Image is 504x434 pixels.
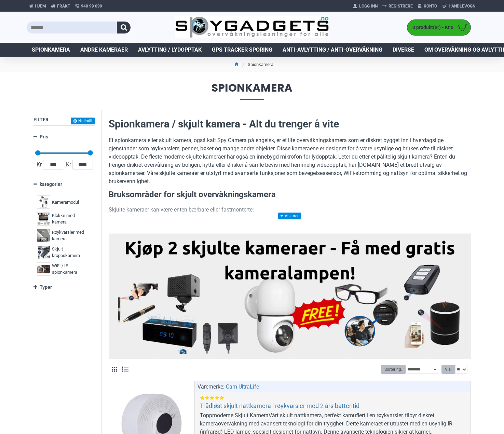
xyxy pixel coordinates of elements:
a: 0 produkt(er) - Kr 0 [407,20,471,35]
a: Registrere [380,1,415,12]
a: Handlevogn [439,1,478,12]
img: Kameramodul [37,195,50,209]
span: Handlevogn [449,3,475,9]
label: Sortering: [381,365,406,374]
span: Kr [65,161,72,169]
span: Kr [35,161,43,169]
p: Et spionkamera eller skjult kamera, også kalt Spy Camera på engelsk, er et lite overvåkningskamer... [109,136,471,186]
a: Pris [33,131,95,143]
li: Disse kan tas med overalt og brukes til skjult filming i situasjoner der diskresjon er nødvendig ... [122,217,471,234]
a: Avlytting / Lydopptak [133,43,207,57]
span: Varemerke: [197,383,224,391]
span: Frakt [57,3,70,9]
span: Skjult kroppskamera [52,246,90,259]
img: SpyGadgets.no [175,16,329,39]
span: Andre kameraer [80,46,128,54]
span: Filter [33,117,49,122]
img: Røykvarsler med kamera [37,229,50,242]
span: Avlytting / Lydopptak [138,46,202,54]
span: Diverse [393,46,414,54]
img: WiFi / IP spionkamera [37,262,50,276]
a: Cam UltraLife [226,383,259,391]
span: Spionkamera [32,46,70,54]
span: 940 99 099 [81,3,102,9]
label: Vis: [441,365,455,374]
span: GPS Tracker Sporing [212,46,272,54]
span: Registrere [389,3,413,9]
a: Trådløst skjult nattkamera i røykvarsler med 2 års batteritid [200,402,359,410]
span: Logg Inn [359,3,378,9]
a: Logg Inn [351,1,380,12]
span: 0 produkt(er) - Kr 0 [407,24,455,31]
h2: Spionkamera / skjult kamera - Alt du trenger å vite [109,117,471,131]
img: Skjult kroppskamera [37,246,50,259]
p: Skjulte kameraer kan være enten bærbare eller fastmonterte: [109,206,471,214]
span: Kameramodul [52,199,79,206]
a: Typer [33,281,95,293]
h3: Bruksområder for skjult overvåkningskamera [109,189,471,201]
span: Hjem [35,3,46,9]
img: Klokke med kamera [37,212,50,226]
a: Spionkamera [27,43,75,57]
span: Spionkamera [27,82,478,100]
img: Kjøp 2 skjulte kameraer – Få med gratis kameralampe! [114,237,466,354]
a: Konto [415,1,439,12]
a: Andre kameraer [75,43,133,57]
span: WiFi / IP spionkamera [52,262,90,276]
span: Konto [424,3,437,9]
span: Anti-avlytting / Anti-overvåkning [283,46,382,54]
span: Klokke med kamera [52,212,90,226]
a: GPS Tracker Sporing [207,43,277,57]
a: Anti-avlytting / Anti-overvåkning [277,43,387,57]
a: kategorier [33,178,95,190]
span: Røykvarsler med kamera [52,229,90,242]
a: Diverse [387,43,419,57]
button: Nullstill [71,118,95,124]
strong: Bærbare spionkameraer: [122,218,185,225]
